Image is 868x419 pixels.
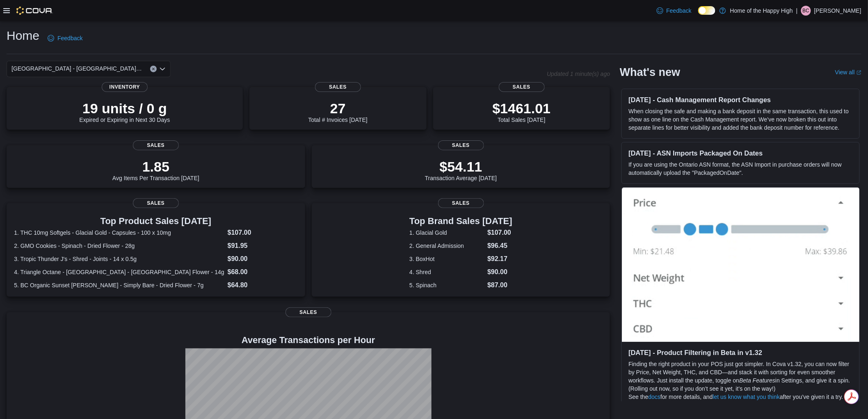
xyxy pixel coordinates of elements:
dt: 1. Glacial Gold [409,229,484,237]
p: See the for more details, and after you’ve given it a try. [628,393,853,401]
dt: 4. Shred [409,268,484,276]
span: Feedback [667,7,692,15]
h4: Average Transactions per Hour [13,335,603,345]
dt: 4. Triangle Octane - [GEOGRAPHIC_DATA] - [GEOGRAPHIC_DATA] Flower - 14g [14,268,224,276]
dt: 2. GMO Cookies - Spinach - Dried Flower - 28g [14,242,224,250]
dt: 3. BoxHot [409,255,484,263]
p: Home of the Happy High [730,6,793,16]
h3: [DATE] - ASN Imports Packaged On Dates [628,149,853,157]
p: [PERSON_NAME] [814,6,861,16]
span: Sales [499,82,545,92]
span: Sales [438,198,484,208]
p: $54.11 [425,158,497,175]
div: Bradley Codner [801,6,811,16]
p: $1461.01 [493,100,551,117]
dd: $87.00 [487,280,512,290]
a: let us know what you think [713,394,780,400]
dd: $92.17 [487,254,512,264]
span: Sales [286,307,331,317]
span: [GEOGRAPHIC_DATA] - [GEOGRAPHIC_DATA] - Fire & Flower [11,64,142,73]
button: Clear input [150,66,157,72]
h1: Home [7,27,39,44]
dd: $96.45 [487,241,512,251]
span: Sales [133,198,179,208]
p: 27 [308,100,367,117]
p: 1.85 [112,158,199,175]
dd: $91.95 [228,241,298,251]
dd: $68.00 [228,267,298,277]
h3: [DATE] - Product Filtering in Beta in v1.32 [628,348,853,357]
a: Feedback [44,30,86,46]
img: Cova [16,7,53,15]
h3: Top Product Sales [DATE] [14,216,297,226]
a: docs [649,394,661,400]
p: Finding the right product in your POS just got simpler. In Cova v1.32, you can now filter by Pric... [628,360,853,393]
input: Dark Mode [698,6,715,15]
dt: 5. Spinach [409,281,484,289]
dt: 1. THC 10mg Softgels - Glacial Gold - Capsules - 100 x 10mg [14,229,224,237]
p: 19 units / 0 g [79,100,170,117]
dt: 2. General Admission [409,242,484,250]
p: When closing the safe and making a bank deposit in the same transaction, this used to show as one... [628,107,853,132]
h2: What's new [620,66,680,79]
div: Expired or Expiring in Next 30 Days [79,100,170,123]
em: Beta Features [739,377,775,384]
button: Open list of options [159,66,166,72]
span: Feedback [57,34,82,42]
h3: Top Brand Sales [DATE] [409,216,512,226]
h3: [DATE] - Cash Management Report Changes [628,96,853,104]
dd: $64.80 [228,280,298,290]
svg: External link [857,70,861,75]
dd: $107.00 [228,228,298,238]
dt: 3. Tropic Thunder J's - Shred - Joints - 14 x 0.5g [14,255,224,263]
p: | [796,6,798,16]
a: View allExternal link [835,69,861,76]
dd: $90.00 [228,254,298,264]
span: Inventory [102,82,148,92]
div: Total Sales [DATE] [493,100,551,123]
div: Avg Items Per Transaction [DATE] [112,158,199,181]
dd: $107.00 [487,228,512,238]
div: Total # Invoices [DATE] [308,100,367,123]
dt: 5. BC Organic Sunset [PERSON_NAME] - Simply Bare - Dried Flower - 7g [14,281,224,289]
span: Sales [438,140,484,150]
span: Sales [133,140,179,150]
span: Sales [315,82,361,92]
p: Updated 1 minute(s) ago [547,71,610,77]
div: Transaction Average [DATE] [425,158,497,181]
a: Feedback [653,2,695,19]
dd: $90.00 [487,267,512,277]
p: If you are using the Ontario ASN format, the ASN Import in purchase orders will now automatically... [628,160,853,177]
span: BC [803,6,810,16]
